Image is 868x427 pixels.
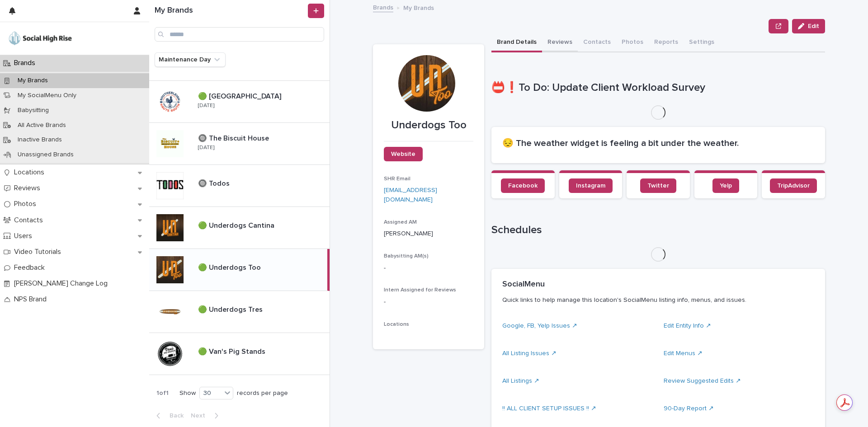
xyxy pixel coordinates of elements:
[373,2,393,12] a: Brands
[198,145,214,151] p: [DATE]
[149,382,176,404] p: 1 of 1
[10,200,43,208] p: Photos
[502,296,811,304] p: Quick links to help manage this location's SocialMenu listing info, menus, and issues.
[187,412,226,420] button: Next
[491,81,825,94] h1: 📛❗To Do: Update Client Workload Survey
[7,29,73,47] img: o5DnuTxEQV6sW9jFYBBf
[403,2,434,12] p: My Brands
[491,33,542,52] button: Brand Details
[664,323,711,329] a: Edit Entity Info ↗
[149,291,330,333] a: 🟢 Underdogs Tres🟢 Underdogs Tres
[10,184,47,192] p: Reviews
[198,262,263,272] p: 🟢 Underdogs Too
[502,138,814,149] h2: 😔 The weather widget is feeling a bit under the weather.
[198,103,214,109] p: [DATE]
[10,295,54,304] p: NPS Brand
[792,19,825,33] button: Edit
[10,279,115,288] p: [PERSON_NAME] Change Log
[10,263,52,272] p: Feedback
[155,27,324,42] input: Search
[200,389,222,398] div: 30
[508,183,538,189] span: Facebook
[10,248,68,256] p: Video Tutorials
[149,333,330,375] a: 🟢 Van's Pig Stands🟢 Van's Pig Stands
[384,220,417,225] span: Assigned AM
[10,216,50,225] p: Contacts
[10,232,39,240] p: Users
[191,413,211,419] span: Next
[502,350,557,357] a: All Listing Issues ↗
[10,59,42,67] p: Brands
[149,81,330,123] a: 🟢 [GEOGRAPHIC_DATA]🟢 [GEOGRAPHIC_DATA] [DATE]
[502,323,577,329] a: Google, FB, Yelp Issues ↗
[384,287,456,293] span: Intern Assigned for Reviews
[149,412,187,420] button: Back
[384,229,473,239] p: [PERSON_NAME]
[664,350,703,357] a: Edit Menus ↗
[770,178,817,193] a: TripAdvisor
[491,224,825,237] h1: Schedules
[647,183,669,189] span: Twitter
[198,304,264,314] p: 🟢 Underdogs Tres
[502,280,545,290] h2: SocialMenu
[179,389,196,397] p: Show
[712,178,739,193] a: Yelp
[149,123,330,165] a: 🔘 The Biscuit House🔘 The Biscuit House [DATE]
[384,253,429,259] span: Babysitting AM(s)
[616,33,649,52] button: Photos
[384,322,409,327] span: Locations
[198,220,276,230] p: 🟢 Underdogs Cantina
[384,147,423,161] a: Website
[501,178,545,193] a: Facebook
[10,136,69,144] p: Inactive Brands
[569,178,613,193] a: Instagram
[808,23,819,29] span: Edit
[198,346,267,356] p: 🟢 Van's Pig Stands
[10,151,81,159] p: Unassigned Brands
[502,405,596,412] a: !! ALL CLIENT SETUP ISSUES !! ↗
[384,297,473,307] p: -
[10,107,56,114] p: Babysitting
[384,187,437,203] a: [EMAIL_ADDRESS][DOMAIN_NAME]
[10,92,84,99] p: My SocialMenu Only
[384,119,473,132] p: Underdogs Too
[10,77,55,84] p: My Brands
[155,6,306,16] h1: My Brands
[640,178,676,193] a: Twitter
[237,389,288,397] p: records per page
[198,178,231,188] p: 🔘 Todos
[684,33,720,52] button: Settings
[391,151,415,157] span: Website
[384,176,410,182] span: SHR Email
[149,165,330,207] a: 🔘 Todos🔘 Todos
[664,405,714,412] a: 90-Day Report ↗
[649,33,684,52] button: Reports
[576,183,605,189] span: Instagram
[198,132,271,143] p: 🔘 The Biscuit House
[198,90,283,101] p: 🟢 [GEOGRAPHIC_DATA]
[578,33,616,52] button: Contacts
[155,52,226,67] button: Maintenance Day
[149,207,330,249] a: 🟢 Underdogs Cantina🟢 Underdogs Cantina
[542,33,578,52] button: Reviews
[777,183,810,189] span: TripAdvisor
[664,378,741,384] a: Review Suggested Edits ↗
[149,249,330,291] a: 🟢 Underdogs Too🟢 Underdogs Too
[10,122,73,129] p: All Active Brands
[10,168,52,177] p: Locations
[384,263,473,273] p: -
[164,413,184,419] span: Back
[502,378,539,384] a: All Listings ↗
[720,183,732,189] span: Yelp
